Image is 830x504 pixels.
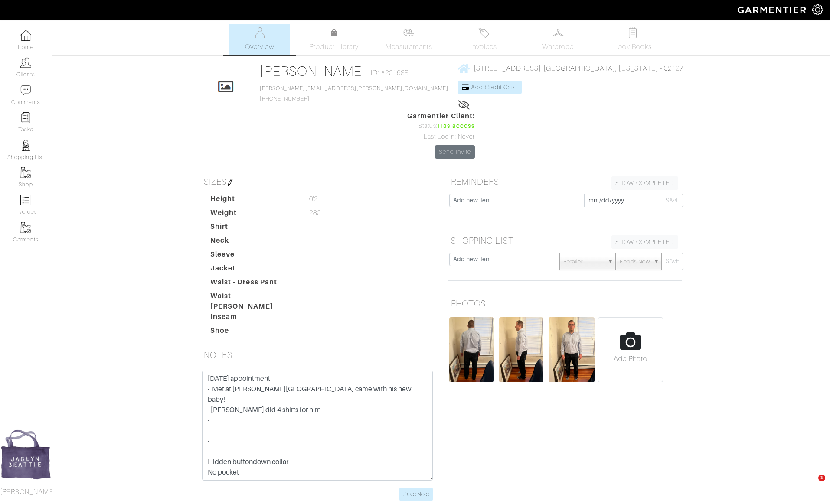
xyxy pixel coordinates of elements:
img: garmentier-logo-header-white-b43fb05a5012e4ada735d5af1a66efaba907eab6374d6393d1fbf88cb4ef424d.png [733,2,812,17]
a: Add Credit Card [458,81,522,94]
div: Last Login: Never [407,132,475,142]
span: Wardrobe [542,42,574,52]
a: Wardrobe [528,24,588,55]
img: comment-icon-a0a6a9ef722e966f86d9cbdc48e553b5cf19dbc54f86b18d962a5391bc8f6eb6.png [20,85,31,96]
dt: Waist - Dress Pant [204,277,303,291]
dt: Sleeve [204,249,303,263]
input: Save Note [399,488,433,501]
a: [PERSON_NAME][EMAIL_ADDRESS][PERSON_NAME][DOMAIN_NAME] [260,85,449,91]
a: [PERSON_NAME] [260,63,367,79]
a: SHOW COMPLETED [611,176,678,190]
span: [STREET_ADDRESS] [GEOGRAPHIC_DATA], [US_STATE] - 02127 [474,65,684,72]
a: [STREET_ADDRESS] [GEOGRAPHIC_DATA], [US_STATE] - 02127 [458,64,684,72]
dt: Shirt [204,221,303,235]
dt: Shoe [204,325,303,339]
h5: NOTES [200,346,435,364]
span: Needs Now [620,253,650,270]
span: Product Library [310,42,359,52]
a: Product Library [304,28,365,52]
img: reminder-icon-8004d30b9f0a5d33ae49ab947aed9ed385cf756f9e5892f1edd6e32f2345188e.png [20,112,31,123]
img: wardrobe-487a4870c1b7c33e795ec22d11cfc2ed9d08956e64fb3008fe2437562e282088.svg [553,27,564,38]
img: basicinfo-40fd8af6dae0f16599ec9e87c0ef1c0a1fdea2edbe929e3d69a839185d80c458.svg [254,27,265,38]
img: stylists-icon-eb353228a002819b7ec25b43dbf5f0378dd9e0616d9560372ff212230b889e62.png [20,140,31,151]
span: 1 [818,475,825,481]
a: Send Invite [435,145,475,159]
span: Invoices [471,42,497,52]
span: Has access [438,121,475,131]
img: eZzGJgYJXbPj712dQt7hySfU [449,317,494,382]
span: Add Credit Card [471,84,518,91]
dt: Height [204,194,303,208]
img: orders-27d20c2124de7fd6de4e0e44c1d41de31381a507db9b33961299e4e07d508b8c.svg [478,27,489,38]
span: 280 [309,208,321,218]
a: Overview [229,24,290,55]
h5: PHOTOS [448,295,682,312]
span: Overview [245,42,274,52]
input: Add new item [449,253,560,266]
a: Measurements [379,24,440,55]
dt: Neck [204,235,303,249]
input: Add new item... [449,194,585,207]
span: Garmentier Client: [407,111,475,121]
span: ID: #201688 [371,68,408,78]
h5: REMINDERS [448,173,682,190]
h5: SIZES [200,173,435,190]
img: garments-icon-b7da505a4dc4fd61783c78ac3ca0ef83fa9d6f193b1c9dc38574b1d14d53ca28.png [20,222,31,233]
img: orders-icon-0abe47150d42831381b5fb84f609e132dff9fe21cb692f30cb5eec754e2cba89.png [20,195,31,205]
dt: Jacket [204,263,303,277]
span: Retailer [563,253,604,270]
div: Status: [407,121,475,131]
img: measurements-466bbee1fd09ba9460f595b01e5d73f9e2bff037440d3c8f018324cb6cdf7a4a.svg [403,27,414,38]
img: clients-icon-6bae9207a08558b7cb47a8932f037763ab4055f8c8b6bfacd5dc20c3e0201464.png [20,57,31,68]
a: SHOW COMPLETED [611,235,678,249]
span: Measurements [386,42,433,52]
img: wtey7MxZJxPYj1VTGUtjM9pJ [549,317,595,382]
img: todo-9ac3debb85659649dc8f770b8b6100bb5dab4b48dedcbae339e5042a72dfd3cc.svg [627,27,638,38]
iframe: Intercom live chat [801,475,821,495]
dt: Weight [204,208,303,221]
img: m3pW49YvLzMrAV4zFXjzJ5Xw [499,317,543,382]
img: garments-icon-b7da505a4dc4fd61783c78ac3ca0ef83fa9d6f193b1c9dc38574b1d14d53ca28.png [20,167,31,178]
img: pen-cf24a1663064a2ec1b9c1bd2387e9de7a2fa800b781884d57f21acf72779bad2.png [227,179,234,186]
span: 6'2 [309,194,318,204]
span: Look Books [614,42,652,52]
textarea: [DATE] appointment - Met at [PERSON_NAME][GEOGRAPHIC_DATA] came with his new baby! - [PERSON_NAME... [202,371,433,481]
span: [PHONE_NUMBER] [260,85,449,102]
h5: SHOPPING LIST [448,232,682,249]
dt: Inseam [204,312,303,325]
button: SAVE [662,194,683,207]
a: Invoices [453,24,514,55]
button: SAVE [662,253,683,270]
dt: Waist - [PERSON_NAME] [204,291,303,312]
a: Look Books [602,24,663,55]
img: dashboard-icon-dbcd8f5a0b271acd01030246c82b418ddd0df26cd7fceb0bd07c9910d44c42f6.png [20,30,31,41]
img: gear-icon-white-bd11855cb880d31180b6d7d6211b90ccbf57a29d726f0c71d8c61bd08dd39cc2.png [812,4,823,15]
